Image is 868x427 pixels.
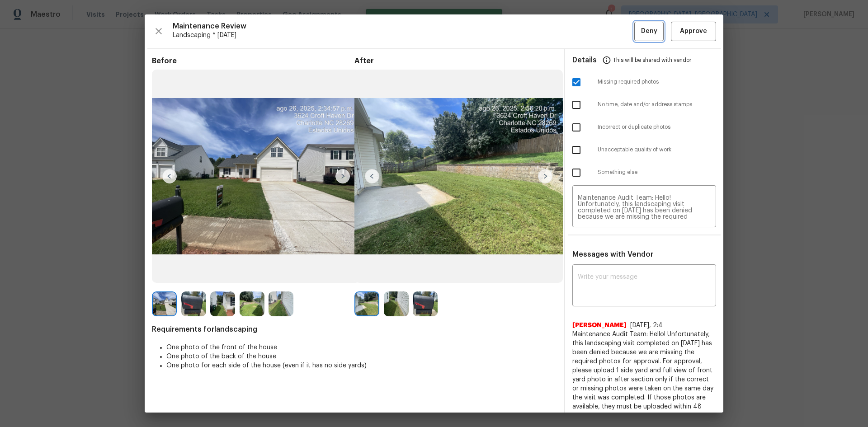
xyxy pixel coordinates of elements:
div: Incorrect or duplicate photos [565,116,723,139]
button: Approve [671,22,716,41]
span: Missing required photos [598,78,716,86]
span: Something else [598,169,716,176]
li: One photo of the back of the house [166,352,557,361]
li: One photo of the front of the house [166,343,557,352]
span: Incorrect or duplicate photos [598,123,716,131]
span: No time, date and/or address stamps [598,101,716,108]
span: Requirements for landscaping [152,325,557,334]
span: [PERSON_NAME] [572,321,627,330]
div: Something else [565,161,723,184]
span: This will be shared with vendor [613,49,691,71]
div: Unacceptable quality of work [565,139,723,161]
img: left-chevron-button-url [365,169,379,183]
span: Approve [680,26,707,37]
img: right-chevron-button-url [538,169,552,183]
span: Before [152,56,354,66]
span: Landscaping * [DATE] [173,31,634,40]
span: Deny [641,26,657,37]
img: right-chevron-button-url [335,169,350,183]
span: After [354,56,557,66]
span: Unacceptable quality of work [598,146,716,154]
textarea: Maintenance Audit Team: Hello! Unfortunately, this landscaping visit completed on [DATE] has been... [578,195,711,220]
span: Messages with Vendor [572,251,653,258]
img: left-chevron-button-url [162,169,177,183]
span: [DATE], 2:4 [630,322,663,328]
li: One photo for each side of the house (even if it has no side yards) [166,361,557,370]
span: Details [572,49,597,71]
div: No time, date and/or address stamps [565,94,723,116]
button: Deny [634,22,664,41]
span: Maintenance Review [173,22,634,31]
div: Missing required photos [565,71,723,94]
